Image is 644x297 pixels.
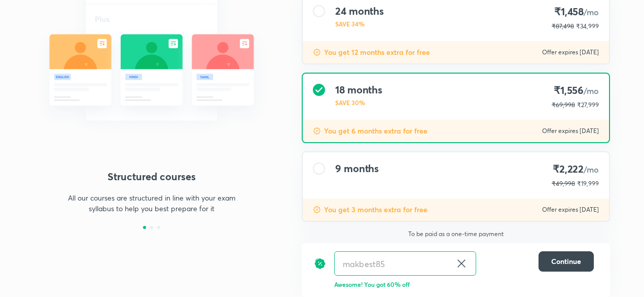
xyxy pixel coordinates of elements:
span: ₹34,999 [576,22,599,30]
p: SAVE 30% [335,98,382,107]
p: To be paid as a one-time payment [294,230,618,238]
p: Offer expires [DATE] [542,127,599,135]
img: discount [314,251,326,276]
h4: Structured courses [34,169,269,184]
span: ₹19,999 [577,180,599,187]
h4: 24 months [335,5,384,17]
img: discount [313,206,321,214]
p: You get 12 months extra for free [324,47,430,57]
h4: 9 months [335,162,379,175]
p: All our courses are structured in line with your exam syllabus to help you best prepare for it [63,192,240,214]
span: /mo [584,164,599,175]
h4: 18 months [335,84,382,96]
h4: ₹2,222 [552,162,599,176]
h4: ₹1,556 [552,84,599,97]
span: Continue [551,256,581,267]
span: /mo [584,7,599,17]
img: discount [313,127,321,135]
span: ₹27,999 [577,101,599,109]
p: You get 3 months extra for free [324,205,427,215]
p: You get 6 months extra for free [324,126,427,136]
button: Continue [539,251,594,272]
h4: ₹1,458 [552,5,599,19]
p: ₹87,498 [552,22,574,31]
span: /mo [584,85,599,96]
img: discount [313,48,321,56]
p: SAVE 34% [335,19,384,28]
input: Have a referral code? [335,252,451,276]
p: ₹49,998 [552,179,575,188]
p: ₹69,998 [552,101,575,110]
p: Offer expires [DATE] [542,206,599,214]
p: Offer expires [DATE] [542,48,599,56]
p: Awesome! You got 60% off [334,280,594,289]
